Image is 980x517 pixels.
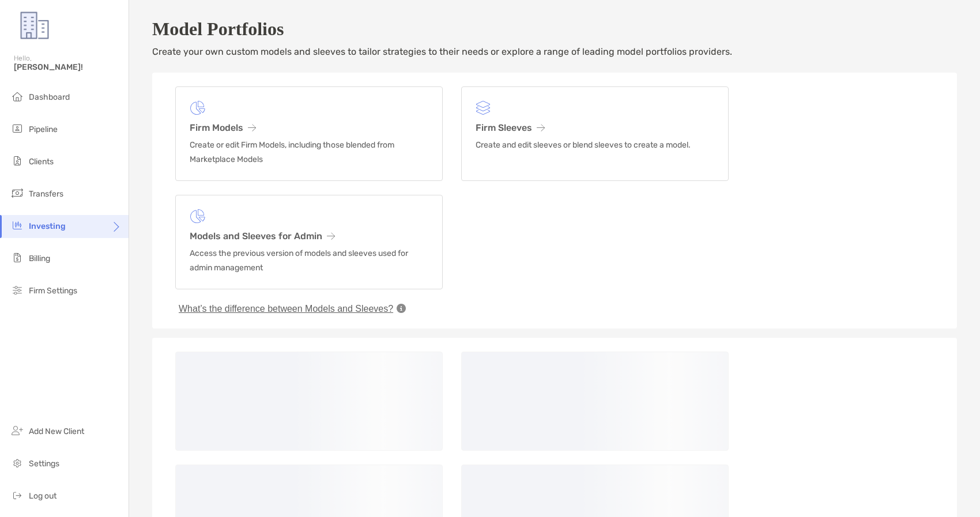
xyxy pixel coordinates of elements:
[10,283,24,297] img: firm-settings icon
[10,424,24,437] img: add_new_client icon
[190,122,428,133] h3: Firm Models
[10,186,24,200] img: transfers icon
[10,89,24,103] img: dashboard icon
[175,195,443,289] a: Models and Sleeves for AdminAccess the previous version of models and sleeves used for admin mana...
[29,286,77,296] span: Firm Settings
[10,122,24,135] img: pipeline icon
[10,154,24,168] img: clients icon
[29,189,63,199] span: Transfers
[175,86,443,181] a: Firm ModelsCreate or edit Firm Models, including those blended from Marketplace Models
[10,218,24,232] img: investing icon
[29,254,50,263] span: Billing
[476,122,714,133] h3: Firm Sleeves
[476,138,714,152] p: Create and edit sleeves or blend sleeves to create a model.
[29,124,58,134] span: Pipeline
[461,86,729,181] a: Firm SleevesCreate and edit sleeves or blend sleeves to create a model.
[152,44,957,59] p: Create your own custom models and sleeves to tailor strategies to their needs or explore a range ...
[14,5,55,46] img: Zoe Logo
[10,488,24,502] img: logout icon
[152,18,957,40] h2: Model Portfolios
[190,138,428,167] p: Create or edit Firm Models, including those blended from Marketplace Models
[29,459,59,469] span: Settings
[190,246,428,275] p: Access the previous version of models and sleeves used for admin management
[29,157,54,167] span: Clients
[29,491,56,501] span: Log out
[10,456,24,470] img: settings icon
[14,62,122,72] span: [PERSON_NAME]!
[29,427,84,436] span: Add New Client
[175,303,397,315] button: What’s the difference between Models and Sleeves?
[190,231,428,241] h3: Models and Sleeves for Admin
[29,221,66,231] span: Investing
[10,251,24,265] img: billing icon
[29,92,70,102] span: Dashboard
